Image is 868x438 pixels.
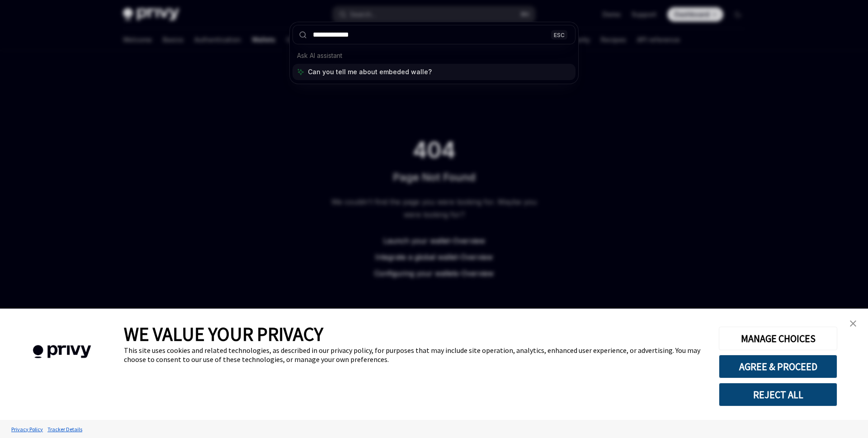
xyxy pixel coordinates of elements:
div: Ask AI assistant [292,48,576,64]
div: ESC [551,30,567,39]
a: Tracker Details [45,421,85,437]
button: REJECT ALL [719,383,837,406]
span: Can you tell me about embeded walle? [308,67,432,76]
img: company logo [14,332,110,371]
button: MANAGE CHOICES [719,327,837,350]
a: Privacy Policy [9,421,45,437]
span: WE VALUE YOUR PRIVACY [124,322,323,346]
div: This site uses cookies and related technologies, as described in our privacy policy, for purposes... [124,346,705,364]
button: AGREE & PROCEED [719,355,837,378]
img: close banner [850,320,856,327]
a: close banner [844,314,862,333]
